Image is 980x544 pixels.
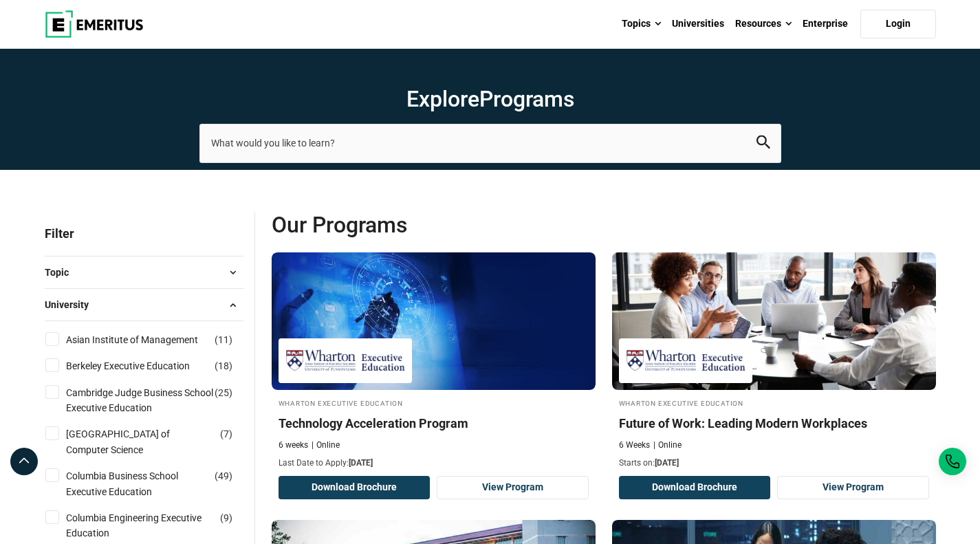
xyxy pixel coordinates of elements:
span: 49 [218,470,229,481]
span: Topic [45,265,80,280]
a: search [756,139,770,152]
span: ( ) [215,385,232,400]
input: search-page [199,124,781,162]
a: Columbia Business School Executive Education [66,468,241,499]
a: Login [860,10,936,39]
span: University [45,297,100,312]
a: Berkeley Executive Education [66,358,217,373]
button: Topic [45,262,243,283]
span: ( ) [215,358,232,373]
span: Our Programs [272,211,604,239]
p: Last Date to Apply: [279,457,589,469]
img: Technology Acceleration Program | Online Technology Course [272,252,596,390]
p: Filter [45,211,243,256]
button: Download Brochure [619,476,771,499]
h4: Wharton Executive Education [279,397,589,409]
span: [DATE] [655,458,679,468]
a: [GEOGRAPHIC_DATA] of Computer Science [66,426,241,457]
a: View Program [437,476,589,499]
span: 18 [218,360,229,371]
h1: Explore [199,85,781,113]
a: Leadership Course by Wharton Executive Education - October 9, 2025 Wharton Executive Education Wh... [612,252,936,470]
a: Columbia Engineering Executive Education [66,510,241,541]
span: 11 [218,334,229,345]
h4: Wharton Executive Education [619,397,929,409]
h4: Technology Acceleration Program [279,415,589,432]
button: Download Brochure [279,476,431,499]
a: Cambridge Judge Business School Executive Education [66,385,241,416]
span: ( ) [215,332,232,347]
span: [DATE] [349,458,373,468]
span: 25 [218,387,229,398]
button: University [45,294,243,315]
span: ( ) [220,426,232,442]
p: Online [312,439,340,451]
span: ( ) [220,510,232,525]
span: 7 [224,428,229,439]
span: ( ) [215,468,232,483]
p: Online [653,439,682,451]
a: Technology Course by Wharton Executive Education - October 9, 2025 Wharton Executive Education Wh... [272,252,596,470]
span: 9 [224,512,229,523]
img: Wharton Executive Education [285,345,405,376]
button: search [756,135,770,151]
a: Asian Institute of Management [66,332,226,347]
h4: Future of Work: Leading Modern Workplaces [619,415,929,432]
a: View Program [777,476,929,499]
img: Wharton Executive Education [626,345,745,376]
p: Starts on: [619,457,929,469]
p: 6 Weeks [619,439,650,451]
span: Programs [479,86,574,112]
p: 6 weeks [279,439,308,451]
img: Future of Work: Leading Modern Workplaces | Online Leadership Course [612,252,936,390]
